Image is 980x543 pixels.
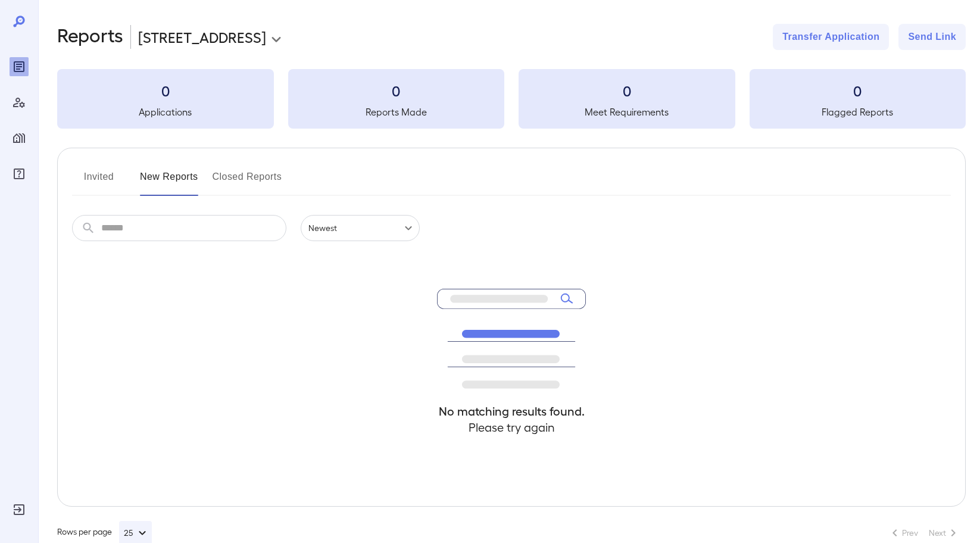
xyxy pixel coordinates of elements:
summary: 0Applications0Reports Made0Meet Requirements0Flagged Reports [57,69,966,129]
div: Newest [301,215,420,241]
h5: Applications [57,105,274,119]
div: FAQ [10,164,29,183]
button: Send Link [898,24,966,50]
button: Closed Reports [213,167,282,196]
h4: No matching results found. [437,403,586,419]
h5: Flagged Reports [750,105,966,119]
h3: 0 [57,81,274,100]
button: New Reports [140,167,198,196]
h3: 0 [288,81,505,100]
button: Transfer Application [773,24,889,50]
h4: Please try again [437,419,586,435]
h5: Reports Made [288,105,505,119]
div: Log Out [10,500,29,519]
div: Manage Users [10,93,29,112]
div: Reports [10,57,29,76]
h3: 0 [750,81,966,100]
h5: Meet Requirements [519,105,735,119]
div: Manage Properties [10,129,29,148]
button: Invited [72,167,126,196]
p: [STREET_ADDRESS] [138,27,266,46]
nav: pagination navigation [882,523,966,542]
h2: Reports [57,24,123,50]
h3: 0 [519,81,735,100]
